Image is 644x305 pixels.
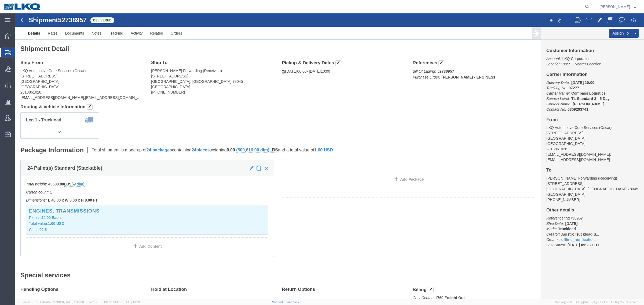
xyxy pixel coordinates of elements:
[86,300,144,304] span: Client: 2025.18.0-27d3021
[4,3,41,11] img: logo
[599,3,636,10] button: [PERSON_NAME]
[599,4,630,10] span: Kenneth Tatum
[272,300,286,304] a: Support
[64,300,84,304] span: [DATE] 11:12:30
[21,300,84,304] span: Server: 2025.18.0-d1e9a510831
[123,300,144,304] span: [DATE] 10:20:09
[555,300,638,304] span: Copyright © [DATE]-[DATE] Agistix Inc., All Rights Reserved
[15,13,644,299] iframe: FS Legacy Container
[286,300,299,304] a: Feedback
